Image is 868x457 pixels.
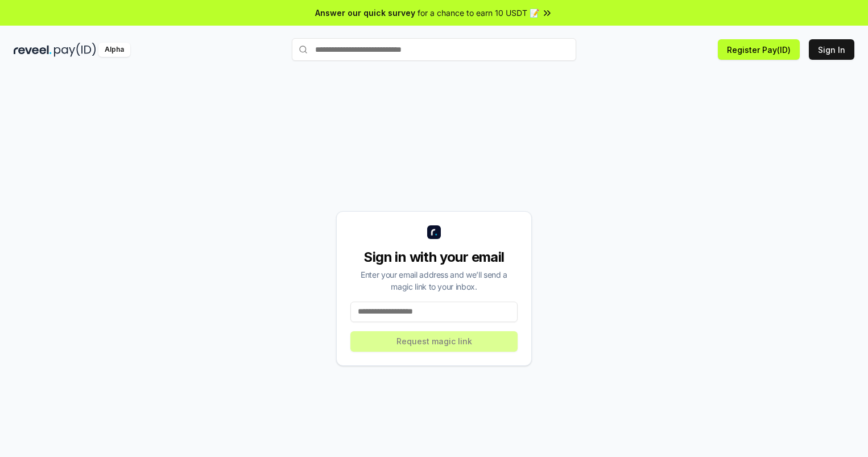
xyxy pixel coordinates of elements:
button: Register Pay(ID) [718,39,800,60]
div: Sign in with your email [350,248,518,266]
span: Answer our quick survey [315,7,415,19]
div: Alpha [98,43,130,57]
img: pay_id [54,43,96,57]
span: for a chance to earn 10 USDT 📝 [418,7,539,19]
img: logo_small [427,225,441,239]
button: Sign In [809,39,854,60]
img: reveel_dark [14,43,52,57]
div: Enter your email address and we’ll send a magic link to your inbox. [350,269,518,293]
